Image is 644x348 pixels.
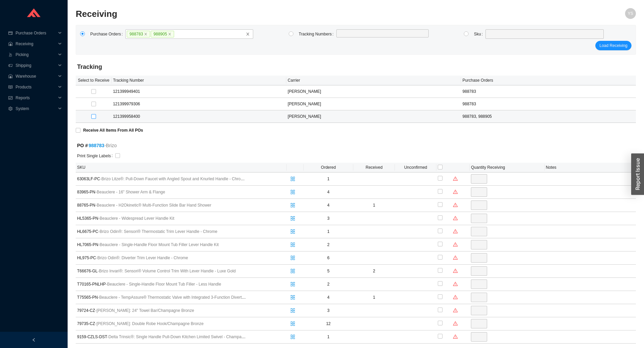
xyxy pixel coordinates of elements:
span: 9159-CZLS-DST [77,333,246,340]
button: warning [451,292,460,302]
span: warning [451,334,460,339]
span: 1 [373,203,375,208]
span: fund [8,96,13,100]
span: split-cells [288,177,297,181]
span: HL975-PC [77,255,246,261]
td: 5 [304,265,354,278]
span: warning [451,321,460,326]
button: warning [451,200,460,210]
span: split-cells [288,190,297,194]
h2: Receiving [76,8,496,20]
td: 3 [304,304,354,317]
span: 83965-PN [77,189,246,195]
span: HL6675-PC [77,228,246,235]
span: 79724-CZ [77,307,246,314]
th: Received [353,163,395,172]
button: split-cells [288,214,297,223]
span: warning [451,282,460,286]
button: split-cells [288,227,297,236]
td: 988783 [461,85,636,98]
label: Sku [474,29,485,39]
span: split-cells [288,334,297,339]
span: split-cells [288,203,297,208]
span: Products [16,82,56,92]
span: - [PERSON_NAME]: 24" Towel Bar/Champagne Bronze [95,308,194,313]
span: - Brizo [104,142,117,150]
button: split-cells [288,266,297,276]
button: warning [451,279,460,289]
input: 988783close988905closeclose [174,30,179,38]
span: close [246,32,250,36]
span: warning [451,189,460,194]
td: 988783, 988905 [461,110,636,123]
td: 4 [304,291,354,304]
span: 63063LF-PC [77,176,246,182]
span: Load Receiving [599,42,627,49]
button: Load Receiving [595,41,631,50]
td: 988783 [461,98,636,110]
td: 3 [304,212,354,225]
span: split-cells [288,295,297,300]
button: split-cells [288,253,297,263]
button: warning [451,187,460,196]
td: 2 [304,238,354,251]
span: warning [451,242,460,247]
span: - Brizo Invari®: Sensori® Volume Control Trim With Lever Handle - Luxe Gold [98,269,236,273]
span: 1 [373,295,375,300]
th: Purchase Orders [461,76,636,85]
td: 6 [304,251,354,265]
strong: PO # [77,143,104,148]
strong: Receive All Items From All POs [83,128,143,133]
span: - Beauclere - 16" Shower Arm & Flange [95,190,165,194]
td: 121399979306 [112,98,286,110]
td: 121399958400 [112,110,286,123]
span: T70165-PNLHP [77,281,246,288]
span: T75565-PN [77,294,246,301]
td: 4 [304,199,354,212]
button: warning [451,240,460,249]
button: warning [451,266,460,275]
td: 121399949401 [112,85,286,98]
button: warning [451,253,460,262]
span: warning [451,176,460,181]
button: split-cells [288,174,297,184]
span: System [16,103,56,114]
button: warning [451,319,460,328]
span: credit-card [8,31,13,35]
td: [PERSON_NAME] [286,98,461,110]
span: split-cells [288,229,297,234]
td: [PERSON_NAME] [286,110,461,123]
span: HL7065-PN [77,241,246,248]
span: Picking [16,49,56,60]
span: warning [451,229,460,234]
h4: Tracking [77,63,635,71]
span: 2 [373,269,375,273]
button: split-cells [288,293,297,302]
button: warning [451,332,460,341]
button: split-cells [288,240,297,249]
span: - Beauclere - Single-Handle Floor Mount Tub Filler - Less Handle [106,282,221,287]
th: Carrier [286,76,461,85]
span: split-cells [288,282,297,287]
button: split-cells [288,319,297,328]
span: - Beauclere - Widespread Lever Handle Kit [98,216,174,221]
th: SKU [76,163,287,172]
td: 12 [304,317,354,330]
td: [PERSON_NAME] [286,85,461,98]
label: Print Single Labels [77,151,115,161]
th: Ordered [304,163,354,172]
span: - Brizo Litze®: Pull-Down Faucet with Angled Spout and Knurled Handle - Chrome [100,177,246,181]
span: split-cells [288,256,297,260]
span: split-cells [288,321,297,326]
td: 1 [304,172,354,186]
button: split-cells [288,279,297,289]
span: - [PERSON_NAME]: Double Robe Hook/Champagne Bronze [95,321,204,326]
span: setting [8,107,13,111]
button: split-cells [288,200,297,210]
span: YS [628,8,633,19]
th: Quantity Receiving [470,163,544,172]
th: Unconfirmed [395,163,436,172]
button: split-cells [288,306,297,315]
th: Tracking Number [112,76,286,85]
span: 988783 [127,31,150,37]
